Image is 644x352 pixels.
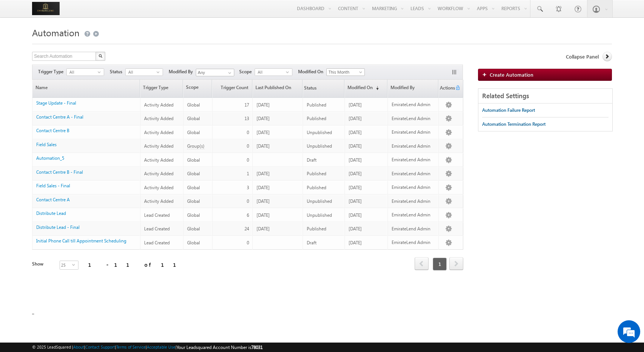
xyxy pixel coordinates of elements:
div: Related Settings [478,89,612,103]
span: [DATE] [349,185,362,190]
span: 0 [247,157,249,163]
span: 13 [244,116,249,121]
span: [DATE] [257,185,270,190]
div: Automation Failure Report [482,107,535,114]
span: Activity Added [144,143,174,149]
span: Automation [32,26,80,39]
div: EmirateLend Admin [392,129,435,136]
div: EmirateLend Admin [392,212,435,218]
span: Activity Added [144,102,174,108]
input: Type to Search [196,69,234,76]
span: Global [187,226,200,232]
span: Scope [239,68,255,75]
span: Lead Created [144,240,170,245]
span: Global [187,212,200,218]
img: Search [98,54,102,58]
span: Global [187,185,200,190]
a: Contact Centre B - Final [36,169,83,175]
a: Show All Items [224,69,234,77]
a: Trigger Type [140,80,183,97]
span: Global [187,240,200,245]
a: Automation Termination Report [482,117,546,131]
span: 25 [60,261,72,269]
div: EmirateLend Admin [392,225,435,232]
a: Stage Update - Final [36,100,76,106]
a: Initial Phone Call till Appointment Scheduling [36,238,126,244]
span: Unpublished [307,130,332,135]
span: Published [307,102,326,108]
span: Unpublished [307,143,332,149]
span: select [157,70,163,74]
div: _ [32,25,612,315]
span: 6 [247,212,249,218]
a: Contact Support [85,344,115,349]
span: All [126,69,157,76]
a: Modified By [388,80,438,97]
span: 1 [433,258,447,270]
span: Global [187,157,200,163]
span: [DATE] [349,102,362,108]
a: Contact Centre B [36,128,69,133]
a: next [449,258,463,270]
a: Modified On(sorted descending) [345,80,387,97]
span: 0 [247,198,249,204]
div: EmirateLend Admin [392,115,435,122]
span: Actions [439,80,455,97]
img: Custom Logo [32,2,60,15]
span: Global [187,171,200,176]
span: 78031 [251,344,263,350]
div: EmirateLend Admin [392,143,435,150]
span: prev [415,257,429,270]
a: Last Published On [253,80,302,97]
span: Activity Added [144,157,174,163]
a: Terms of Service [116,344,146,349]
span: 0 [247,130,249,135]
a: Trigger Count [212,80,252,97]
span: Modified On [298,68,326,75]
div: EmirateLend Admin [392,156,435,163]
a: This Month [326,68,365,76]
span: Status [110,68,125,75]
span: (sorted descending) [373,85,379,91]
a: Contact Centre A - Final [36,114,83,120]
div: Show [32,261,54,267]
span: Activity Added [144,198,174,204]
span: [DATE] [257,102,270,108]
span: Collapse Panel [566,53,599,60]
div: EmirateLend Admin [392,101,435,108]
span: Draft [307,157,317,163]
span: © 2025 LeadSquared | | | | | [32,344,263,351]
span: Unpublished [307,212,332,218]
span: [DATE] [349,116,362,121]
span: Global [187,102,200,108]
span: Activity Added [144,130,174,135]
span: select [72,263,78,266]
span: Global [187,116,200,121]
span: next [449,257,463,270]
a: Acceptable Use [147,344,175,349]
div: Automation Termination Report [482,121,546,128]
span: All [255,69,286,76]
span: Trigger Type [38,68,66,75]
span: Activity Added [144,171,174,176]
span: select [98,70,104,74]
a: prev [415,258,429,270]
span: Draft [307,240,317,245]
div: EmirateLend Admin [392,184,435,191]
a: Name [32,80,140,97]
span: [DATE] [257,226,270,232]
span: Activity Added [144,116,174,121]
a: Distribute Lead [36,210,66,216]
span: [DATE] [257,116,270,121]
a: Automation Failure Report [482,103,535,117]
span: [DATE] [349,157,362,163]
span: [DATE] [257,143,270,149]
span: Your Leadsquared Account Number is [177,344,263,350]
span: [DATE] [257,198,270,204]
span: 0 [247,143,249,149]
span: 0 [247,240,249,245]
span: [DATE] [257,130,270,135]
span: This Month [327,69,363,76]
span: 24 [244,226,249,232]
a: Distribute Lead - Final [36,224,80,230]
